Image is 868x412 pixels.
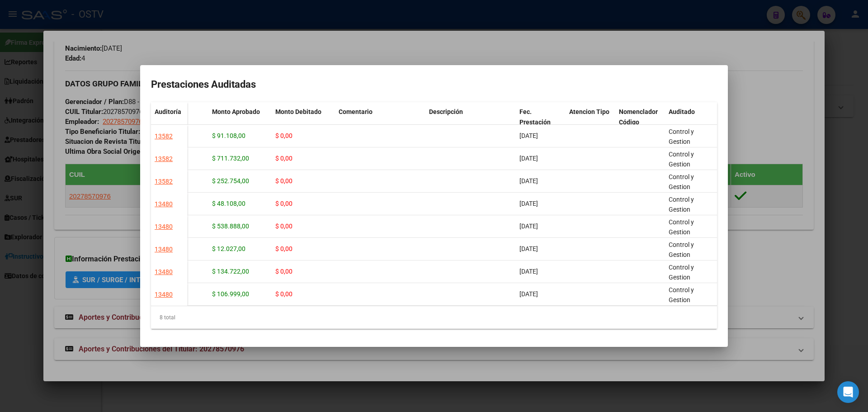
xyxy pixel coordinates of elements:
[155,222,173,232] div: 13480
[275,223,292,230] span: $ 0,00
[619,108,658,126] span: Nomenclador Código
[669,218,698,267] span: Control y Gestion Hospitales Públicos (OSTV)
[275,245,292,252] span: $ 0,00
[275,290,292,298] span: $ 0,00
[669,264,698,312] span: Control y Gestion Hospitales Públicos (OSTV)
[155,267,173,277] div: 13480
[212,132,245,139] span: $ 91.108,00
[837,381,859,403] div: Open Intercom Messenger
[669,196,698,244] span: Control y Gestion Hospitales Públicos (OSTV)
[212,290,249,298] span: $ 106.999,00
[208,102,272,140] datatable-header-cell: Monto Aprobado
[669,173,698,222] span: Control y Gestion Hospitales Públicos (OSTV)
[155,289,173,300] div: 13480
[151,102,187,140] datatable-header-cell: Auditoría
[275,155,292,162] span: $ 0,00
[155,199,173,209] div: 13480
[669,108,695,115] span: Auditado
[155,176,173,187] div: 13582
[519,155,538,162] span: [DATE]
[669,286,698,335] span: Control y Gestion Hospitales Públicos (OSTV)
[665,102,715,140] datatable-header-cell: Auditado
[566,102,615,140] datatable-header-cell: Atencion Tipo
[429,108,463,115] span: Descripción
[275,268,292,275] span: $ 0,00
[569,108,609,115] span: Atencion Tipo
[275,108,321,115] span: Monto Debitado
[212,268,249,275] span: $ 134.722,00
[339,108,373,115] span: Comentario
[669,241,698,289] span: Control y Gestion Hospitales Públicos (OSTV)
[519,245,538,252] span: [DATE]
[151,76,717,93] h2: Prestaciones Auditadas
[272,102,335,140] datatable-header-cell: Monto Debitado
[615,102,665,140] datatable-header-cell: Nomenclador Código
[151,306,717,329] div: 8 total
[275,177,292,185] span: $ 0,00
[519,132,538,139] span: [DATE]
[212,177,249,185] span: $ 252.754,00
[275,200,292,207] span: $ 0,00
[155,244,173,255] div: 13480
[335,102,425,140] datatable-header-cell: Comentario
[669,151,698,199] span: Control y Gestion Hospitales Públicos (OSTV)
[519,268,538,275] span: [DATE]
[519,290,538,298] span: [DATE]
[212,223,249,230] span: $ 538.888,00
[519,108,551,126] span: Fec. Prestación
[519,223,538,230] span: [DATE]
[519,177,538,185] span: [DATE]
[212,108,260,115] span: Monto Aprobado
[155,108,181,115] span: Auditoría
[275,132,292,139] span: $ 0,00
[155,131,173,142] div: 13582
[519,200,538,207] span: [DATE]
[155,154,173,164] div: 13582
[425,102,516,140] datatable-header-cell: Descripción
[715,102,783,140] datatable-header-cell: Creado
[669,128,698,176] span: Control y Gestion Hospitales Públicos (OSTV)
[516,102,566,140] datatable-header-cell: Fec. Prestación
[212,245,245,252] span: $ 12.027,00
[212,200,245,207] span: $ 48.108,00
[212,155,249,162] span: $ 711.732,00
